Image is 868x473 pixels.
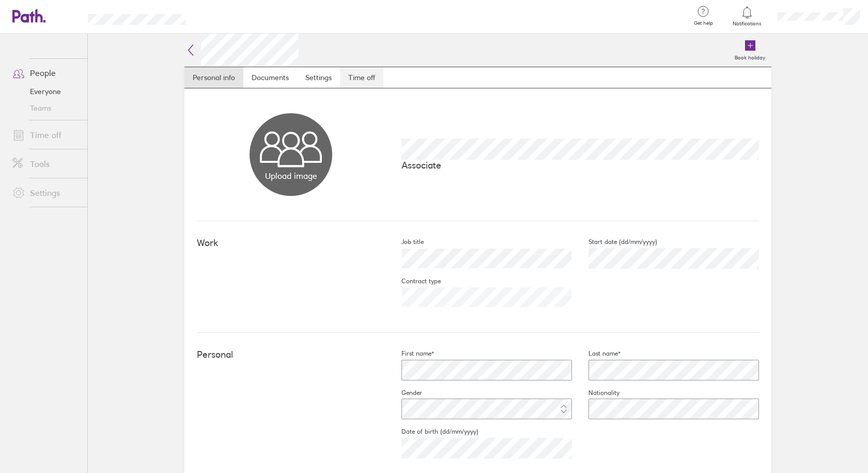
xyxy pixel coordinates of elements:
[385,238,424,246] label: Job title
[572,389,619,397] label: Nationality
[4,125,87,145] a: Time off
[731,5,764,27] a: Notifications
[385,277,441,285] label: Contract type
[4,182,87,203] a: Settings
[4,83,87,100] a: Everyone
[4,100,87,116] a: Teams
[4,154,87,174] a: Tools
[385,428,478,436] label: Date of birth (dd/mm/yyyy)
[385,389,422,397] label: Gender
[4,63,87,83] a: People
[243,67,297,88] a: Documents
[572,238,657,246] label: Start date (dd/mm/yyyy)
[197,238,385,249] h4: Work
[385,349,434,358] label: First name*
[572,349,621,358] label: Last name*
[297,67,340,88] a: Settings
[401,160,759,171] p: Associate
[731,21,764,27] span: Notifications
[687,20,720,26] span: Get help
[729,52,771,61] label: Book holiday
[729,34,771,67] a: Book holiday
[197,349,385,360] h4: Personal
[184,67,243,88] a: Personal info
[340,67,383,88] a: Time off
